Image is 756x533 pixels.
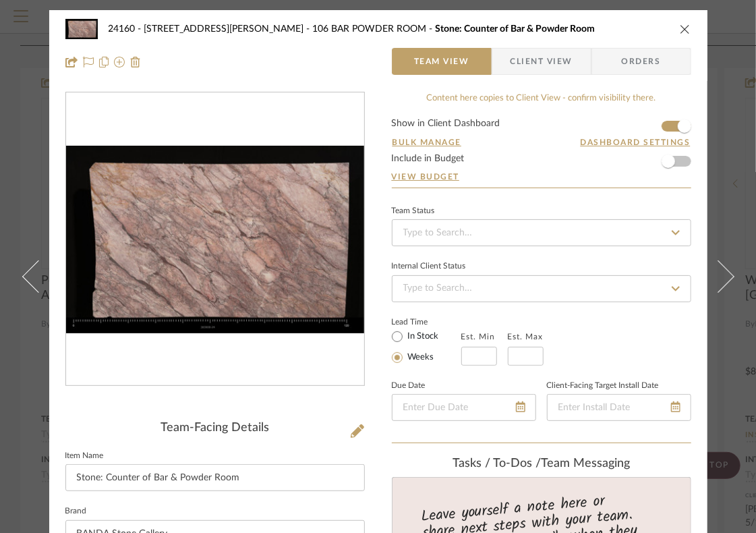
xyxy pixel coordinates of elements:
button: close [679,23,691,35]
button: Bulk Manage [392,136,463,148]
div: team Messaging [392,457,691,472]
label: Weeks [405,352,434,364]
label: Item Name [65,453,104,459]
input: Enter Install Date [547,394,691,421]
div: Team-Facing Details [65,421,365,436]
label: In Stock [405,331,439,343]
input: Type to Search… [392,275,691,302]
label: Brand [65,508,87,515]
div: 0 [66,146,364,334]
label: Client-Facing Target Install Date [547,383,659,389]
span: Orders [607,48,676,75]
label: Est. Min [461,332,496,341]
img: Remove from project [130,57,141,67]
label: Est. Max [508,332,544,341]
img: 0e93e6be-7009-40d6-ba02-d07b0bd7b927_48x40.jpg [65,16,98,43]
div: Internal Client Status [392,263,466,270]
img: 0e93e6be-7009-40d6-ba02-d07b0bd7b927_436x436.jpg [66,146,364,334]
mat-radio-group: Select item type [392,328,461,366]
a: View Budget [392,171,691,182]
span: 106 BAR POWDER ROOM [313,24,436,34]
input: Type to Search… [392,219,691,246]
span: 24160 - [STREET_ADDRESS][PERSON_NAME] [109,24,313,34]
input: Enter Item Name [65,464,365,491]
div: Team Status [392,208,435,215]
span: Tasks / To-Dos / [453,457,541,470]
span: Client View [511,48,573,75]
span: Team View [414,48,469,75]
button: Dashboard Settings [580,136,691,148]
label: Due Date [392,383,426,389]
label: Lead Time [392,316,461,328]
div: Content here copies to Client View - confirm visibility there. [392,92,691,105]
input: Enter Due Date [392,394,536,421]
span: Stone: Counter of Bar & Powder Room [436,24,595,34]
